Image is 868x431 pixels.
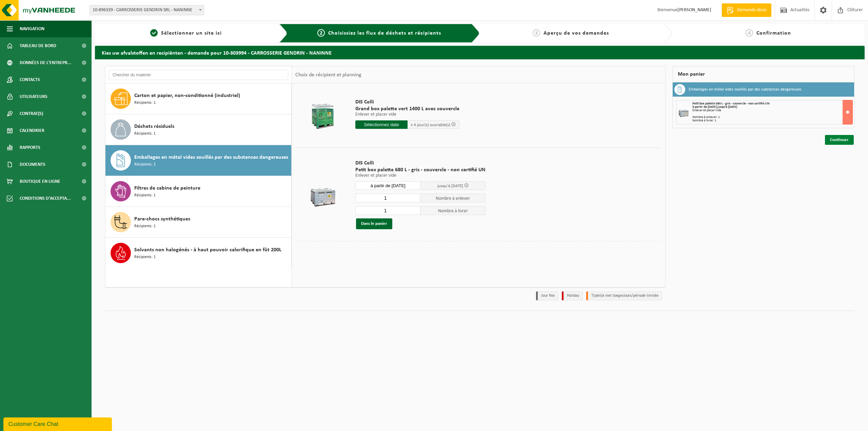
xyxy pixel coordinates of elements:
[90,5,204,15] span: 10-896339 - CARROSSERIE GENDRIN SRL - NANINNE
[95,46,865,59] h2: Kies uw afvalstoffen en recipiënten - demande pour 10-303994 - CARROSSERIE GENDRIN - NANINNE
[134,246,281,254] span: Solvants non halogénés - à haut pouvoir calorifique en fût 200L
[134,184,200,192] span: Filtres de cabine de peinture
[355,99,459,105] span: DIS Colli
[692,109,853,112] div: Enlever et placer vide
[292,66,365,83] div: Choix de récipient et planning
[437,184,463,188] span: jusqu'à [DATE]
[105,114,292,145] button: Déchets résiduels Récipients: 1
[756,31,791,36] span: Confirmation
[355,112,459,117] p: Enlever et placer vide
[105,145,292,176] button: Emballages en métal vides souillés par des substances dangereuses Récipients: 2
[677,7,711,13] strong: [PERSON_NAME]
[20,122,44,139] span: Calendrier
[134,100,156,106] span: Récipients: 1
[735,7,768,14] span: Demande devis
[825,135,854,145] a: Continuer
[420,206,486,215] span: Nombre à livrer
[105,176,292,207] button: Filtres de cabine de peinture Récipients: 1
[355,181,420,190] input: Sélectionnez date
[134,254,156,260] span: Récipients: 1
[105,83,292,114] button: Carton et papier, non-conditionné (industriel) Récipients: 1
[109,70,288,80] input: Chercher du matériel
[20,190,71,207] span: Conditions d'accepta...
[134,223,156,230] span: Récipients: 1
[544,31,609,36] span: Aperçu de vos demandes
[105,238,292,268] button: Solvants non halogénés - à haut pouvoir calorifique en fût 200L Récipients: 1
[161,31,222,36] span: Sélectionner un site ici
[672,66,855,82] div: Mon panier
[134,192,156,199] span: Récipients: 1
[355,105,459,112] span: Grand box palette vert 1400 L avec couvercle
[722,3,771,17] a: Demande devis
[20,173,60,190] span: Boutique en ligne
[692,116,853,119] div: Nombre à enlever: 1
[134,161,156,168] span: Récipients: 2
[105,207,292,238] button: Pare-chocs synthétiques Récipients: 1
[98,29,274,37] a: 1Sélectionner un site ici
[689,84,802,95] h3: Emballages en métal vides souillés par des substances dangereuses
[692,119,853,122] div: Nombre à livrer: 1
[355,120,408,129] input: Sélectionnez date
[134,92,240,100] span: Carton et papier, non-conditionné (industriel)
[536,291,558,300] li: Jour fixe
[692,105,737,109] strong: à partir de [DATE] jusqu'à [DATE]
[134,215,190,223] span: Pare-chocs synthétiques
[20,88,47,105] span: Utilisateurs
[562,291,583,300] li: Holiday
[328,31,441,36] span: Choisissiez les flux de déchets et récipients
[692,102,770,105] span: Petit box palette 680 L - gris - couvercle - non certifié UN
[134,131,156,137] span: Récipients: 1
[134,153,288,161] span: Emballages en métal vides souillés par des substances dangereuses
[90,5,204,15] span: 10-896339 - CARROSSERIE GENDRIN SRL - NANINNE
[3,416,113,431] iframe: chat widget
[420,194,486,202] span: Nombre à enlever
[20,105,43,122] span: Contrat(s)
[20,139,40,156] span: Rapports
[20,54,72,71] span: Données de l'entrepr...
[20,156,45,173] span: Documents
[20,20,44,37] span: Navigation
[356,218,392,229] button: Dans le panier
[746,29,753,37] span: 4
[20,71,40,88] span: Contacts
[20,37,56,54] span: Tableau de bord
[355,166,486,173] span: Petit box palette 680 L - gris - couvercle - non certifié UN
[411,123,450,127] span: + 4 jour(s) ouvrable(s)
[586,291,662,300] li: Tijdelijk niet toegestaan/période limitée
[134,122,174,131] span: Déchets résiduels
[355,173,486,178] p: Enlever et placer vide
[317,29,325,37] span: 2
[533,29,540,37] span: 3
[355,160,486,166] span: DIS Colli
[150,29,158,37] span: 1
